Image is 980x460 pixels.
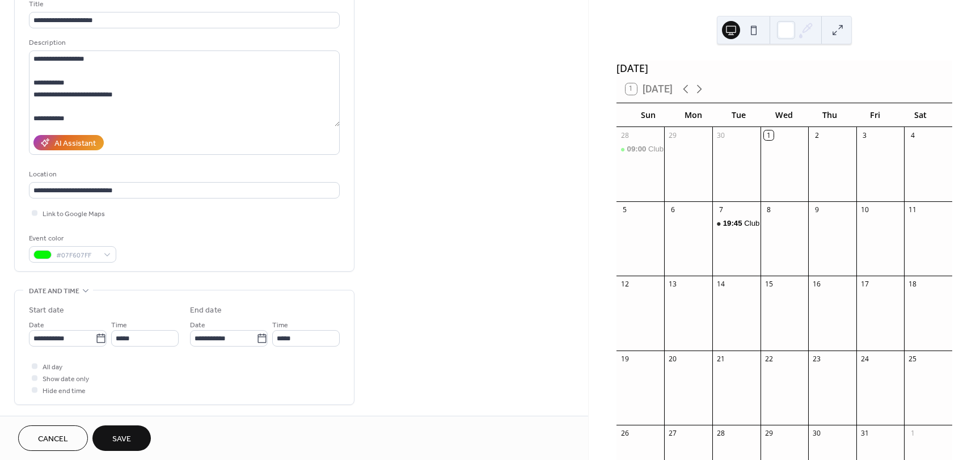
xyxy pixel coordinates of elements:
[716,205,726,215] div: 7
[908,429,918,438] div: 1
[764,130,774,140] div: 1
[29,37,337,49] div: Description
[620,354,630,364] div: 19
[43,385,86,397] span: Hide end time
[860,429,869,438] div: 31
[716,354,726,364] div: 21
[668,130,678,140] div: 29
[764,280,774,289] div: 15
[18,425,88,451] button: Cancel
[764,429,774,438] div: 29
[812,130,822,140] div: 2
[908,130,918,140] div: 4
[671,103,716,126] div: Mon
[852,103,898,126] div: Fri
[712,218,761,229] div: Club Meeting plus key note - The Watford Bronze Hoard by Laurie Elvin
[668,280,678,289] div: 13
[56,250,98,261] span: #07F607FF
[29,233,114,244] div: Event color
[860,354,869,364] div: 24
[807,103,852,126] div: Thu
[908,205,918,215] div: 11
[29,305,64,316] div: Start date
[627,144,648,154] span: 09:00
[54,138,96,150] div: AI Assistant
[626,103,671,126] div: Sun
[620,130,630,140] div: 28
[43,208,105,220] span: Link to Google Maps
[860,205,869,215] div: 10
[38,433,68,445] span: Cancel
[860,280,869,289] div: 17
[812,429,822,438] div: 30
[668,429,678,438] div: 27
[716,429,726,438] div: 28
[620,280,630,289] div: 12
[616,61,952,75] div: [DATE]
[764,205,774,215] div: 8
[112,433,131,445] span: Save
[29,319,44,331] span: Date
[716,103,762,126] div: Tue
[272,319,288,331] span: Time
[92,425,151,451] button: Save
[648,144,718,154] div: Club Dig - Click Here
[33,135,104,150] button: AI Assistant
[908,354,918,364] div: 25
[43,361,62,373] span: All day
[812,354,822,364] div: 23
[812,205,822,215] div: 9
[723,218,744,229] span: 19:45
[668,205,678,215] div: 6
[616,144,665,154] div: Club Dig - Click Here
[29,168,337,180] div: Location
[762,103,807,126] div: Wed
[898,103,943,126] div: Sat
[43,373,89,385] span: Show date only
[190,305,222,316] div: End date
[860,130,869,140] div: 3
[812,280,822,289] div: 16
[29,285,79,297] span: Date and time
[716,130,726,140] div: 30
[764,354,774,364] div: 22
[190,319,205,331] span: Date
[908,280,918,289] div: 18
[620,429,630,438] div: 26
[668,354,678,364] div: 20
[716,280,726,289] div: 14
[111,319,127,331] span: Time
[620,205,630,215] div: 5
